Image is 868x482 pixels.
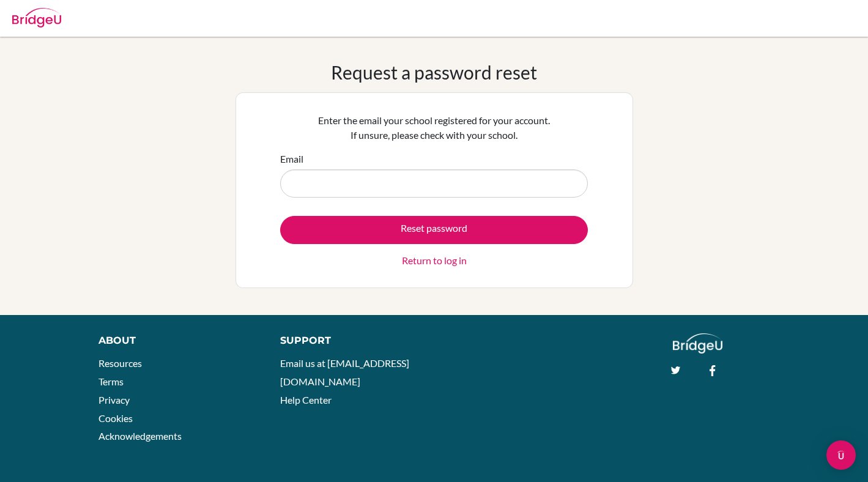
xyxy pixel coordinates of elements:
[280,333,422,348] div: Support
[98,394,130,406] a: Privacy
[280,152,303,166] label: Email
[280,216,588,244] button: Reset password
[826,440,856,470] div: Open Intercom Messenger
[280,113,588,143] p: Enter the email your school registered for your account. If unsure, please check with your school.
[98,412,133,424] a: Cookies
[402,253,467,268] a: Return to log in
[12,8,61,28] img: Bridge-U
[331,61,537,83] h1: Request a password reset
[280,394,332,406] a: Help Center
[98,333,253,348] div: About
[98,430,182,442] a: Acknowledgements
[673,333,722,354] img: logo_white@2x-f4f0deed5e89b7ecb1c2cc34c3e3d731f90f0f143d5ea2071677605dd97b5244.png
[98,376,124,387] a: Terms
[98,357,142,369] a: Resources
[280,357,409,387] a: Email us at [EMAIL_ADDRESS][DOMAIN_NAME]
